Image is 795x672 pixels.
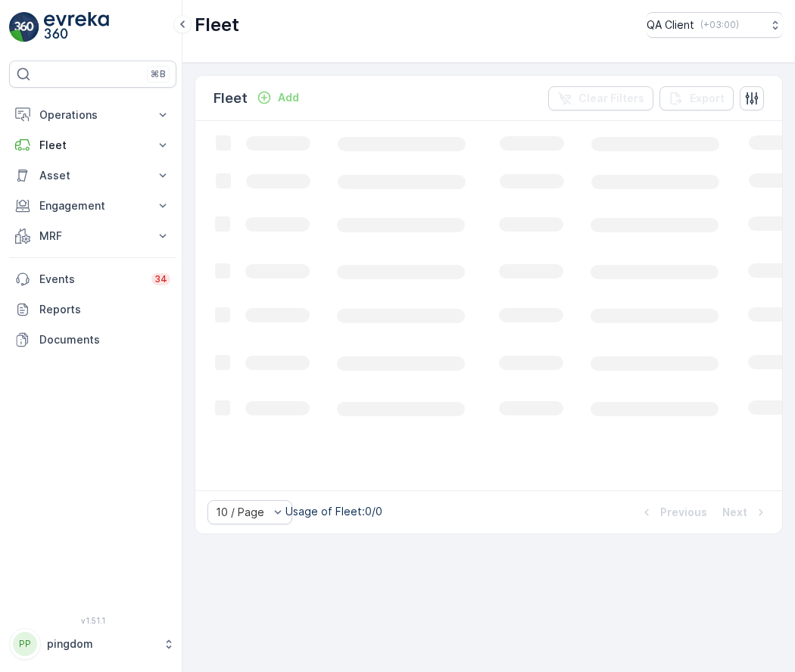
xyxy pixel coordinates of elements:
[278,90,299,105] p: Add
[9,221,176,251] button: MRF
[13,632,37,656] div: PP
[9,616,176,625] span: v 1.51.1
[9,264,176,294] a: Events34
[285,504,382,519] p: Usage of Fleet : 0/0
[721,503,770,521] button: Next
[9,100,176,130] button: Operations
[251,89,305,107] button: Add
[660,505,707,520] p: Previous
[39,229,146,244] p: MRF
[578,91,644,106] p: Clear Filters
[638,503,709,521] button: Previous
[44,12,109,42] img: logo_light-DOdMpM7g.png
[39,332,170,347] p: Documents
[39,138,146,153] p: Fleet
[9,325,176,355] a: Documents
[9,294,176,325] a: Reports
[9,628,176,660] button: PPpingdom
[39,198,146,213] p: Engagement
[647,17,694,33] p: QA Client
[722,505,747,520] p: Next
[690,91,725,106] p: Export
[47,636,155,652] p: pingdom
[9,12,39,42] img: logo
[39,107,146,123] p: Operations
[9,130,176,160] button: Fleet
[214,88,248,109] p: Fleet
[9,160,176,191] button: Asset
[647,12,783,38] button: QA Client(+03:00)
[9,191,176,221] button: Engagement
[154,273,167,285] p: 34
[700,19,739,31] p: ( +03:00 )
[39,302,170,317] p: Reports
[151,68,166,80] p: ⌘B
[195,13,239,37] p: Fleet
[39,168,146,183] p: Asset
[659,86,734,110] button: Export
[548,86,653,110] button: Clear Filters
[39,272,142,287] p: Events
